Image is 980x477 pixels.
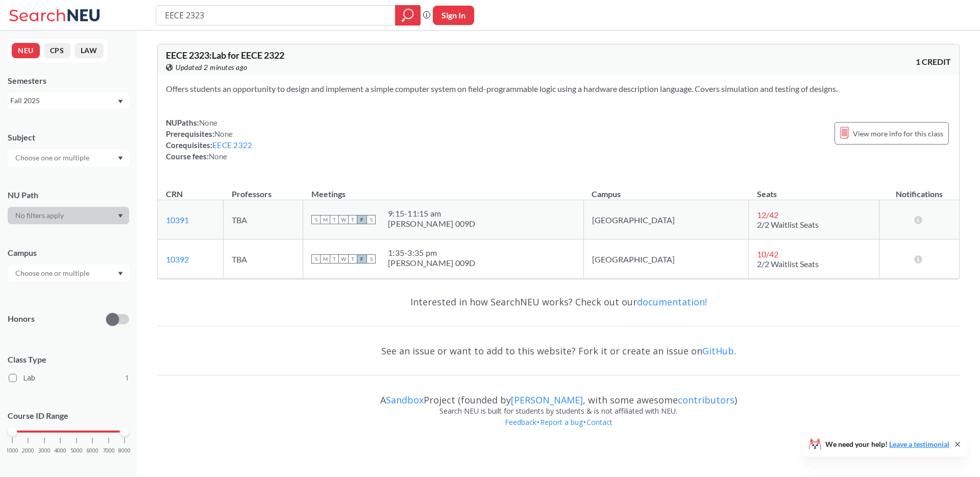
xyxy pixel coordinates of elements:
[166,50,284,61] span: EECE 2323 : Lab for EECE 2322
[388,258,476,268] div: [PERSON_NAME] 009D
[757,220,819,229] span: 2/2 Waitlist Seats
[157,406,960,417] div: Search NEU is built for students by students & is not affiliated with NEU.
[103,448,115,454] span: 7000
[348,215,357,224] span: T
[8,189,129,201] div: NU Path
[678,394,734,406] a: contributors
[8,207,129,224] div: Dropdown arrow
[583,200,749,240] td: [GEOGRAPHIC_DATA]
[330,254,339,264] span: T
[176,62,248,73] span: Updated 2 minutes ago
[214,129,233,138] span: None
[8,132,129,143] div: Subject
[388,208,476,219] div: 9:15 - 11:15 am
[125,372,129,384] span: 1
[224,200,303,240] td: TBA
[749,178,879,200] th: Seats
[825,441,949,448] span: We need your help!
[166,83,951,94] section: Offers students an opportunity to design and implement a simple computer system on field-programm...
[388,248,476,258] div: 1:35 - 3:35 pm
[10,267,96,279] input: Choose one or multiple
[75,43,104,58] button: LAW
[402,8,414,22] svg: magnifying glass
[157,417,960,443] div: • •
[86,448,99,454] span: 6000
[38,448,51,454] span: 3000
[157,287,960,317] div: Interested in how SearchNEU works? Check out our
[388,219,476,229] div: [PERSON_NAME] 009D
[164,7,388,24] input: Class, professor, course number, "phrase"
[8,354,129,365] span: Class Type
[8,149,129,166] div: Dropdown arrow
[348,254,357,264] span: T
[224,240,303,279] td: TBA
[70,448,83,454] span: 5000
[637,296,707,308] a: documentation!
[433,6,474,25] button: Sign In
[166,215,189,225] a: 10391
[166,117,252,162] div: NUPaths: Prerequisites: Corequisites: Course fees:
[386,394,424,406] a: Sandbox
[757,210,778,220] span: 12 / 42
[10,95,117,106] div: Fall 2025
[586,417,613,427] a: Contact
[118,448,131,454] span: 8000
[311,215,321,224] span: S
[44,43,70,58] button: CPS
[8,410,129,422] p: Course ID Range
[9,371,129,385] label: Lab
[224,178,303,200] th: Professors
[504,417,537,427] a: Feedback
[757,259,819,269] span: 2/2 Waitlist Seats
[321,254,330,264] span: M
[330,215,339,224] span: T
[166,254,189,264] a: 10392
[12,43,40,58] button: NEU
[540,417,583,427] a: Report a bug
[118,156,123,160] svg: Dropdown arrow
[118,100,123,104] svg: Dropdown arrow
[8,313,35,325] p: Honors
[879,178,959,200] th: Notifications
[6,448,18,454] span: 1000
[8,92,129,109] div: Fall 2025Dropdown arrow
[339,254,348,264] span: W
[357,215,366,224] span: F
[889,440,949,448] a: Leave a testimonial
[702,345,734,357] a: GitHub
[118,214,123,218] svg: Dropdown arrow
[511,394,583,406] a: [PERSON_NAME]
[8,247,129,258] div: Campus
[583,240,749,279] td: [GEOGRAPHIC_DATA]
[10,152,96,164] input: Choose one or multiple
[311,254,321,264] span: S
[916,56,951,67] span: 1 CREDIT
[118,272,123,276] svg: Dropdown arrow
[366,215,376,224] span: S
[212,140,252,150] a: EECE 2322
[166,188,183,200] div: CRN
[8,75,129,86] div: Semesters
[157,336,960,366] div: See an issue or want to add to this website? Fork it or create an issue on .
[357,254,366,264] span: F
[395,5,421,26] div: magnifying glass
[339,215,348,224] span: W
[321,215,330,224] span: M
[757,249,778,259] span: 10 / 42
[199,118,217,127] span: None
[209,152,227,161] span: None
[853,127,943,140] span: View more info for this class
[54,448,66,454] span: 4000
[22,448,34,454] span: 2000
[366,254,376,264] span: S
[8,265,129,282] div: Dropdown arrow
[157,385,960,406] div: A Project (founded by , with some awesome )
[583,178,749,200] th: Campus
[303,178,584,200] th: Meetings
